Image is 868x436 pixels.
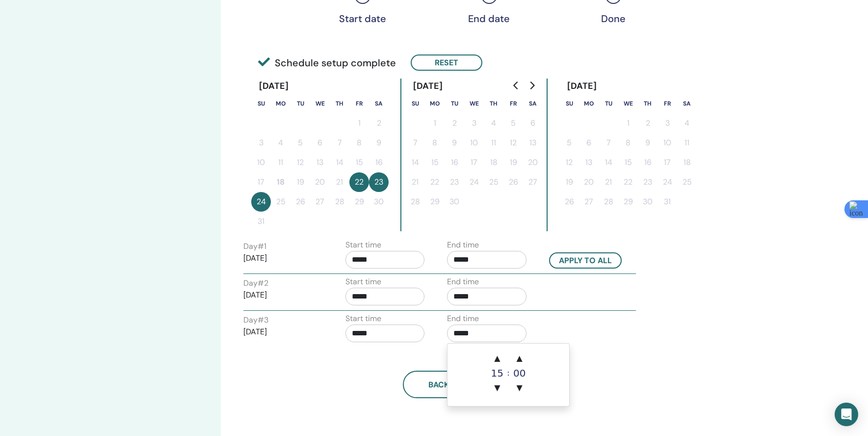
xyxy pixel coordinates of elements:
[503,153,523,172] button: 19
[464,133,484,153] button: 10
[445,172,464,192] button: 23
[510,378,529,398] span: ▼
[559,79,605,94] div: [DATE]
[579,133,599,153] button: 6
[369,192,389,212] button: 30
[445,94,464,113] th: Tuesday
[425,192,445,212] button: 29
[349,153,369,172] button: 15
[677,172,697,192] button: 25
[369,133,389,153] button: 9
[638,153,658,172] button: 16
[405,153,425,172] button: 14
[445,133,464,153] button: 9
[523,133,543,153] button: 13
[599,133,618,153] button: 7
[835,403,858,426] div: Open Intercom Messenger
[599,172,618,192] button: 21
[405,94,425,113] th: Sunday
[464,153,484,172] button: 17
[405,172,425,192] button: 21
[579,192,599,212] button: 27
[330,192,349,212] button: 28
[411,54,482,71] button: Reset
[658,94,677,113] th: Friday
[258,55,396,70] span: Schedule setup complete
[290,133,310,153] button: 5
[589,13,638,25] div: Done
[271,172,290,192] button: 18
[425,133,445,153] button: 8
[638,113,658,133] button: 2
[523,153,543,172] button: 20
[251,133,271,153] button: 3
[330,94,349,113] th: Thursday
[677,113,697,133] button: 4
[638,192,658,212] button: 30
[599,153,618,172] button: 14
[559,172,579,192] button: 19
[559,133,579,153] button: 5
[445,113,464,133] button: 2
[523,172,543,192] button: 27
[618,172,638,192] button: 22
[503,133,523,153] button: 12
[677,153,697,172] button: 18
[507,349,509,398] div: :
[251,172,271,192] button: 17
[524,76,540,95] button: Go to next month
[658,133,677,153] button: 10
[445,153,464,172] button: 16
[559,94,579,113] th: Sunday
[290,94,310,113] th: Tuesday
[369,172,389,192] button: 23
[510,368,529,378] div: 00
[345,313,381,325] label: Start time
[638,133,658,153] button: 9
[677,94,697,113] th: Saturday
[484,172,503,192] button: 25
[403,371,474,398] button: Back
[310,192,330,212] button: 27
[503,94,523,113] th: Friday
[310,153,330,172] button: 13
[484,113,503,133] button: 4
[658,172,677,192] button: 24
[425,113,445,133] button: 1
[447,239,479,251] label: End time
[405,133,425,153] button: 7
[243,314,268,326] label: Day # 3
[487,378,507,398] span: ▼
[271,192,290,212] button: 25
[487,368,507,378] div: 15
[503,172,523,192] button: 26
[579,94,599,113] th: Monday
[425,172,445,192] button: 22
[251,153,271,172] button: 10
[405,192,425,212] button: 28
[310,94,330,113] th: Wednesday
[618,153,638,172] button: 15
[658,113,677,133] button: 3
[618,113,638,133] button: 1
[271,133,290,153] button: 4
[503,113,523,133] button: 5
[523,113,543,133] button: 6
[369,94,389,113] th: Saturday
[579,172,599,192] button: 20
[677,133,697,153] button: 11
[290,192,310,212] button: 26
[369,113,389,133] button: 2
[349,192,369,212] button: 29
[349,113,369,133] button: 1
[445,192,464,212] button: 30
[243,289,323,301] p: [DATE]
[243,277,268,289] label: Day # 2
[428,380,449,390] span: Back
[638,94,658,113] th: Thursday
[447,276,479,288] label: End time
[330,172,349,192] button: 21
[251,94,271,113] th: Sunday
[330,153,349,172] button: 14
[508,76,524,95] button: Go to previous month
